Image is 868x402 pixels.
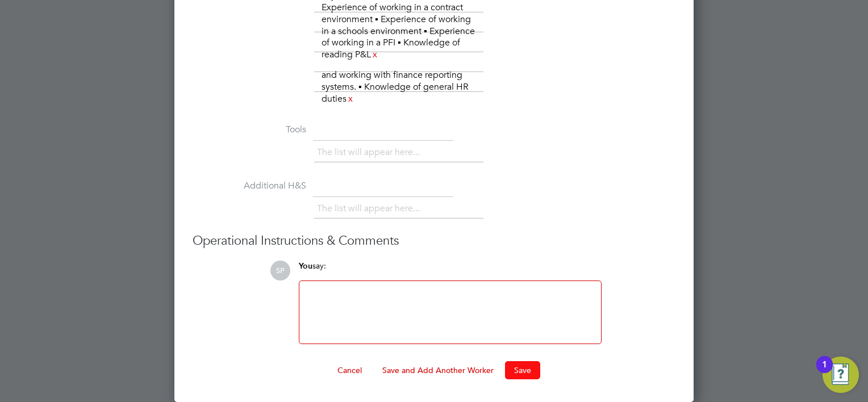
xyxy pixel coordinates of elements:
[373,361,503,379] button: Save and Add Another Worker
[193,180,306,192] label: Additional H&S
[317,201,424,216] li: The list will appear here...
[317,68,482,106] li: and working with finance reporting systems. ▪ Knowledge of general HR duties
[347,91,354,106] a: x
[317,145,424,160] li: The list will appear here...
[823,357,859,393] button: Open Resource Center, 1 new notification
[371,47,379,62] a: x
[193,233,675,249] h3: Operational Instructions & Comments
[270,261,290,280] span: SP
[299,261,312,271] span: You
[328,361,371,379] button: Cancel
[505,361,540,379] button: Save
[193,124,306,136] label: Tools
[299,261,602,280] div: say:
[822,365,827,379] div: 1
